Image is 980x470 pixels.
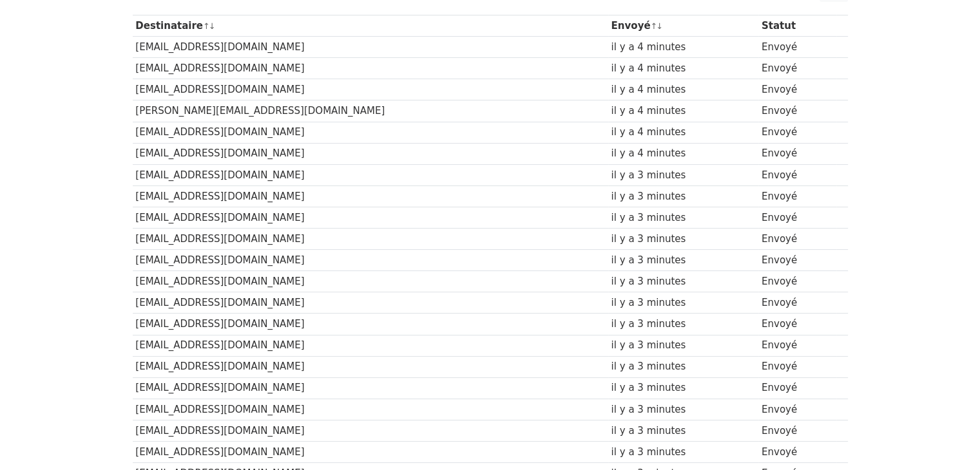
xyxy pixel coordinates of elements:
font: Envoyé [762,105,797,117]
font: [EMAIL_ADDRESS][DOMAIN_NAME] [135,126,304,138]
font: il y a 3 minutes [611,425,686,437]
font: [EMAIL_ADDRESS][DOMAIN_NAME] [135,361,304,372]
a: ↑ [203,21,210,31]
font: il y a 3 minutes [611,254,686,266]
font: [EMAIL_ADDRESS][DOMAIN_NAME] [135,62,304,74]
font: Envoyé [762,382,797,393]
iframe: Chat Widget [916,408,980,470]
font: Envoyé [762,446,797,458]
font: il y a 4 minutes [611,126,686,138]
font: il y a 3 minutes [611,382,686,393]
font: [EMAIL_ADDRESS][DOMAIN_NAME] [135,41,304,53]
font: il y a 3 minutes [611,318,686,330]
font: Envoyé [611,20,651,32]
font: Envoyé [762,361,797,372]
font: [EMAIL_ADDRESS][DOMAIN_NAME] [135,233,304,245]
font: [EMAIL_ADDRESS][DOMAIN_NAME] [135,169,304,181]
font: il y a 3 minutes [611,361,686,372]
font: Envoyé [762,318,797,330]
a: ↓ [209,21,216,31]
font: [EMAIL_ADDRESS][DOMAIN_NAME] [135,254,304,266]
font: Envoyé [762,126,797,138]
div: Widget de chat [916,408,980,470]
font: il y a 4 minutes [611,147,686,159]
font: Envoyé [762,169,797,181]
font: [EMAIL_ADDRESS][DOMAIN_NAME] [135,276,304,287]
font: [EMAIL_ADDRESS][DOMAIN_NAME] [135,297,304,308]
font: Destinataire [135,20,203,32]
font: [EMAIL_ADDRESS][DOMAIN_NAME] [135,147,304,159]
font: il y a 4 minutes [611,62,686,74]
font: il y a 3 minutes [611,339,686,351]
font: Envoyé [762,297,797,308]
font: Envoyé [762,62,797,74]
font: Envoyé [762,147,797,159]
font: il y a 4 minutes [611,41,686,53]
a: ↑ [650,21,657,31]
font: il y a 3 minutes [611,191,686,202]
font: Envoyé [762,212,797,223]
font: [EMAIL_ADDRESS][DOMAIN_NAME] [135,446,304,458]
font: Envoyé [762,254,797,266]
font: il y a 3 minutes [611,233,686,245]
font: [PERSON_NAME][EMAIL_ADDRESS][DOMAIN_NAME] [135,105,385,117]
font: Envoyé [762,41,797,53]
font: Envoyé [762,84,797,95]
font: il y a 3 minutes [611,297,686,308]
font: il y a 4 minutes [611,105,686,117]
font: Envoyé [762,191,797,202]
font: [EMAIL_ADDRESS][DOMAIN_NAME] [135,212,304,223]
font: Envoyé [762,276,797,287]
font: il y a 3 minutes [611,212,686,223]
font: [EMAIL_ADDRESS][DOMAIN_NAME] [135,425,304,437]
font: Envoyé [762,233,797,245]
font: il y a 3 minutes [611,169,686,181]
font: [EMAIL_ADDRESS][DOMAIN_NAME] [135,191,304,202]
font: [EMAIL_ADDRESS][DOMAIN_NAME] [135,318,304,330]
font: [EMAIL_ADDRESS][DOMAIN_NAME] [135,404,304,415]
font: Statut [762,20,796,32]
font: [EMAIL_ADDRESS][DOMAIN_NAME] [135,339,304,351]
font: il y a 4 minutes [611,84,686,95]
font: Envoyé [762,339,797,351]
font: Envoyé [762,425,797,437]
a: ↓ [656,21,663,31]
font: il y a 3 minutes [611,404,686,415]
font: [EMAIL_ADDRESS][DOMAIN_NAME] [135,382,304,393]
font: il y a 3 minutes [611,276,686,287]
font: il y a 3 minutes [611,446,686,458]
font: [EMAIL_ADDRESS][DOMAIN_NAME] [135,84,304,95]
font: Envoyé [762,404,797,415]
